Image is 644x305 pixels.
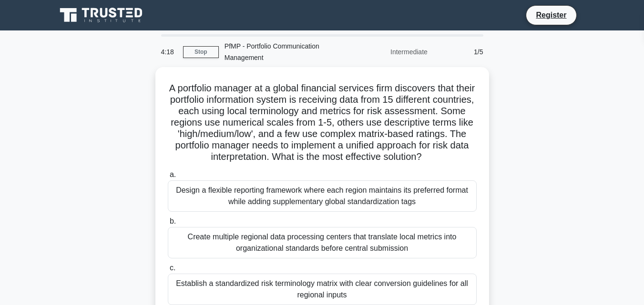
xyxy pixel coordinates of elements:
[350,42,433,61] div: Intermediate
[170,264,175,272] span: c.
[183,46,219,58] a: Stop
[170,217,176,225] span: b.
[170,170,176,178] span: a.
[219,37,350,67] div: PfMP - Portfolio Communication Management
[530,9,572,21] a: Register
[167,82,478,163] h5: A portfolio manager at a global financial services firm discovers that their portfolio informatio...
[168,180,477,212] div: Design a flexible reporting framework where each region maintains its preferred format while addi...
[168,274,477,305] div: Establish a standardized risk terminology matrix with clear conversion guidelines for all regiona...
[168,227,477,258] div: Create multiple regional data processing centers that translate local metrics into organizational...
[155,42,183,61] div: 4:18
[433,42,489,61] div: 1/5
